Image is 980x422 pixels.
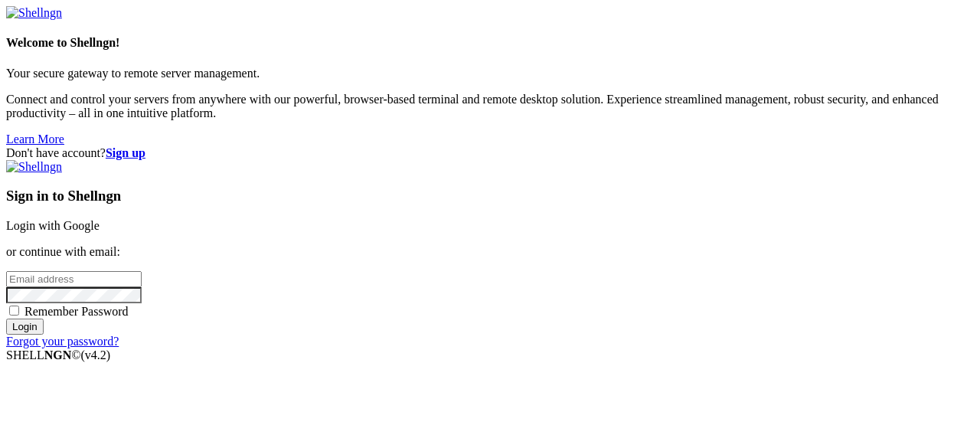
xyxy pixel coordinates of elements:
p: Your secure gateway to remote server management. [6,67,974,80]
input: Login [6,319,44,335]
a: Forgot your password? [6,335,119,348]
h3: Sign in to Shellngn [6,188,974,204]
span: 4.2.0 [81,348,111,361]
h4: Welcome to Shellngn! [6,36,974,50]
p: Connect and control your servers from anywhere with our powerful, browser-based terminal and remo... [6,93,974,120]
a: Learn More [6,132,64,146]
div: Don't have account? [6,146,974,160]
a: Sign up [106,146,145,159]
b: NGN [44,348,72,361]
a: Login with Google [6,219,100,232]
img: Shellngn [6,160,62,174]
input: Remember Password [9,306,19,316]
input: Email address [6,271,142,287]
p: or continue with email: [6,245,974,259]
span: SHELL © [6,348,110,361]
span: Remember Password [24,305,129,318]
img: Shellngn [6,6,62,20]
